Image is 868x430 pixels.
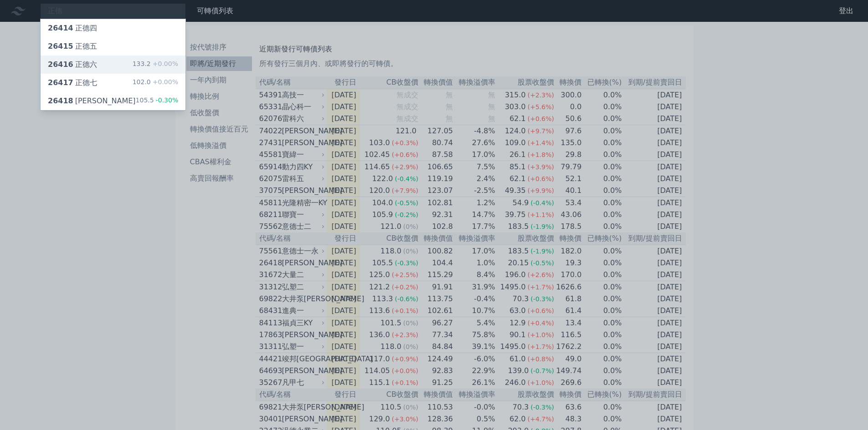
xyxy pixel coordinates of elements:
[48,60,73,69] span: 26416
[151,78,178,86] span: +0.00%
[48,59,97,70] div: 正德六
[41,74,185,92] a: 26417正德七 102.0+0.00%
[136,96,179,106] div: 105.5
[154,96,179,104] span: -0.30%
[41,37,185,56] a: 26415正德五
[48,41,97,52] div: 正德五
[133,77,178,88] div: 102.0
[41,92,185,110] a: 26418[PERSON_NAME] 105.5-0.30%
[48,78,73,87] span: 26417
[151,60,178,67] span: +0.00%
[48,96,136,106] div: [PERSON_NAME]
[41,19,185,37] a: 26414正德四
[133,59,178,70] div: 133.2
[48,42,73,51] span: 26415
[41,56,185,74] a: 26416正德六 133.2+0.00%
[48,24,73,32] span: 26414
[48,77,97,88] div: 正德七
[48,96,73,105] span: 26418
[48,23,97,34] div: 正德四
